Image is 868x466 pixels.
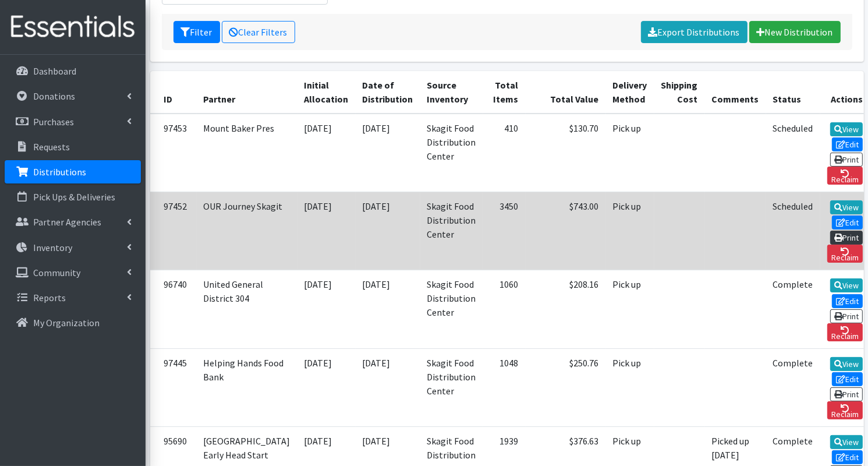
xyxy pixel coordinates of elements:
[150,71,197,114] th: ID
[641,21,747,43] a: Export Distributions
[33,317,100,329] p: My Organization
[766,192,820,270] td: Scheduled
[827,245,863,263] a: Reclaim
[606,348,654,426] td: Pick up
[832,294,863,308] a: Edit
[5,210,141,234] a: Partner Agencies
[150,348,197,426] td: 97445
[197,71,297,114] th: Partner
[526,71,606,114] th: Total Value
[5,59,141,83] a: Dashboard
[5,8,141,47] img: HumanEssentials
[526,114,606,192] td: $130.70
[830,357,863,371] a: View
[830,309,863,323] a: Print
[356,71,420,114] th: Date of Distribution
[420,71,483,114] th: Source Inventory
[827,167,863,185] a: Reclaim
[197,348,297,426] td: Helping Hands Food Bank
[606,71,654,114] th: Delivery Method
[766,348,820,426] td: Complete
[830,387,863,401] a: Print
[297,270,356,348] td: [DATE]
[483,348,526,426] td: 1048
[766,270,820,348] td: Complete
[830,231,863,245] a: Print
[5,311,141,334] a: My Organization
[297,114,356,192] td: [DATE]
[705,71,766,114] th: Comments
[33,166,86,178] p: Distributions
[197,270,297,348] td: United General District 304
[830,153,863,167] a: Print
[297,71,356,114] th: Initial Allocation
[654,71,705,114] th: Shipping Cost
[5,286,141,309] a: Reports
[5,261,141,284] a: Community
[5,84,141,108] a: Donations
[197,192,297,270] td: OUR Journey Skagit
[420,270,483,348] td: Skagit Food Distribution Center
[526,348,606,426] td: $250.76
[832,137,863,151] a: Edit
[33,90,75,102] p: Donations
[297,348,356,426] td: [DATE]
[526,270,606,348] td: $208.16
[483,270,526,348] td: 1060
[749,21,841,43] a: New Distribution
[33,216,101,228] p: Partner Agencies
[356,192,420,270] td: [DATE]
[526,192,606,270] td: $743.00
[33,267,80,278] p: Community
[197,114,297,192] td: Mount Baker Pres
[5,185,141,209] a: Pick Ups & Deliveries
[33,242,72,253] p: Inventory
[827,401,863,419] a: Reclaim
[606,192,654,270] td: Pick up
[606,114,654,192] td: Pick up
[827,323,863,341] a: Reclaim
[5,160,141,183] a: Distributions
[33,292,66,303] p: Reports
[222,21,295,43] a: Clear Filters
[150,114,197,192] td: 97453
[420,348,483,426] td: Skagit Food Distribution Center
[33,65,76,77] p: Dashboard
[33,141,70,153] p: Requests
[150,192,197,270] td: 97452
[5,110,141,133] a: Purchases
[766,71,820,114] th: Status
[483,71,526,114] th: Total Items
[830,278,863,292] a: View
[483,114,526,192] td: 410
[5,236,141,259] a: Inventory
[150,270,197,348] td: 96740
[832,450,863,464] a: Edit
[5,135,141,158] a: Requests
[832,216,863,230] a: Edit
[483,192,526,270] td: 3450
[606,270,654,348] td: Pick up
[356,270,420,348] td: [DATE]
[356,348,420,426] td: [DATE]
[420,114,483,192] td: Skagit Food Distribution Center
[830,122,863,136] a: View
[356,114,420,192] td: [DATE]
[832,372,863,386] a: Edit
[33,116,74,128] p: Purchases
[766,114,820,192] td: Scheduled
[420,192,483,270] td: Skagit Food Distribution Center
[830,200,863,214] a: View
[830,435,863,449] a: View
[297,192,356,270] td: [DATE]
[33,191,115,203] p: Pick Ups & Deliveries
[173,21,220,43] button: Filter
